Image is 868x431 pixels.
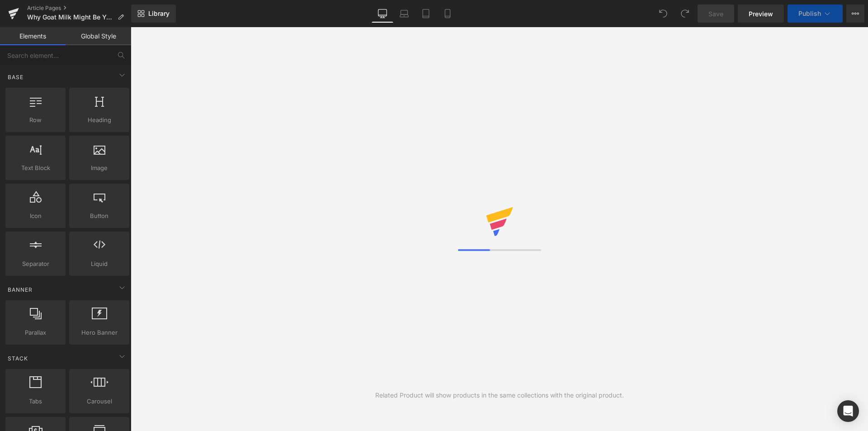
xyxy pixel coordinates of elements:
a: Article Pages [27,5,131,12]
span: Heading [72,115,127,125]
button: More [846,5,864,23]
span: Banner [7,285,33,294]
a: New Library [131,5,176,23]
span: Image [72,163,127,173]
span: Hero Banner [72,328,127,337]
a: Global Style [66,27,131,45]
a: Tablet [415,5,437,23]
button: Undo [654,5,672,23]
a: Mobile [437,5,458,23]
span: Publish [798,10,821,17]
span: Carousel [72,397,127,406]
a: Desktop [372,5,393,23]
span: Tabs [8,397,63,406]
span: Why Goat Milk Might Be Your Skin’s New Best Friend [27,14,114,21]
span: Liquid [72,259,127,269]
span: Row [8,115,63,125]
span: Button [72,211,127,221]
span: Separator [8,259,63,269]
a: Laptop [393,5,415,23]
a: Preview [738,5,784,23]
div: Open Intercom Messenger [837,400,859,422]
button: Publish [788,5,843,23]
button: Redo [676,5,694,23]
span: Base [7,73,24,81]
span: Preview [749,9,773,19]
div: Related Product will show products in the same collections with the original product. [375,390,624,400]
span: Stack [7,354,29,363]
span: Library [148,9,170,18]
span: Icon [8,211,63,221]
span: Text Block [8,163,63,173]
span: Save [708,9,723,19]
span: Parallax [8,328,63,337]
